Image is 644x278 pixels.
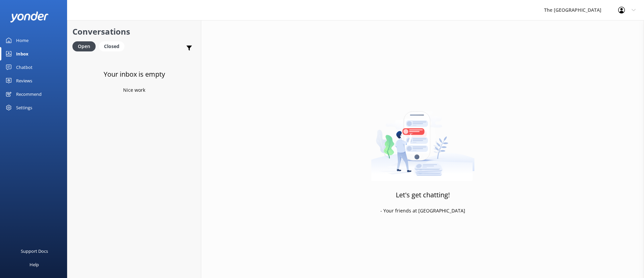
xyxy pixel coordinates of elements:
div: Closed [99,41,124,51]
div: Recommend [16,87,42,101]
p: - Your friends at [GEOGRAPHIC_DATA] [380,207,465,214]
img: artwork of a man stealing a conversation from at giant smartphone [371,97,475,181]
div: Help [30,258,39,271]
a: Open [72,42,99,50]
div: Settings [16,101,32,114]
div: Reviews [16,74,32,87]
img: yonder-white-logo.png [10,11,49,23]
div: Support Docs [21,244,48,258]
h3: Your inbox is empty [104,69,165,80]
p: Nice work [123,86,145,94]
div: Open [72,41,96,51]
div: Inbox [16,47,29,61]
a: Closed [99,42,128,50]
h2: Conversations [72,25,196,38]
div: Chatbot [16,61,33,74]
h3: Let's get chatting! [396,190,450,200]
div: Home [16,34,29,47]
